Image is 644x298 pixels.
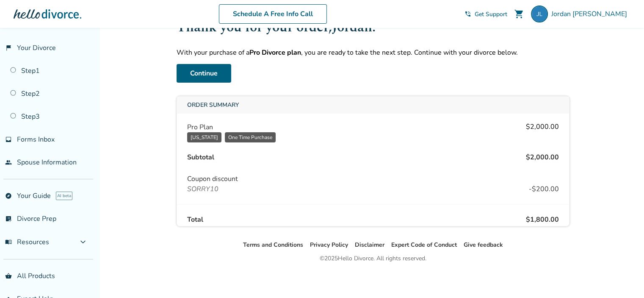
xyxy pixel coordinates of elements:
span: expand_more [78,237,88,247]
a: Terms and Conditions [243,241,303,249]
span: AI beta [56,192,72,200]
span: Coupon discount [187,174,559,184]
div: One Time Purchase [225,132,276,142]
div: $2,000.00 [526,122,559,142]
a: phone_in_talkGet Support [464,10,507,18]
span: Pro Plan [187,122,276,132]
span: explore [5,192,12,199]
li: Disclaimer [355,240,384,250]
a: Schedule A Free Info Call [219,4,327,24]
span: shopping_cart [514,9,524,19]
li: Give feedback [464,240,503,250]
span: shopping_basket [5,273,12,279]
a: Privacy Policy [310,241,348,249]
p: With your purchase of a , you are ready to take the next step. Continue with your divorce below. [177,48,569,57]
span: list_alt_check [5,215,12,222]
div: Total [187,215,203,224]
span: menu_book [5,239,12,245]
div: © 2025 Hello Divorce. All rights reserved. [320,253,426,264]
span: Forms Inbox [17,135,55,144]
span: flag_2 [5,45,12,51]
div: [US_STATE] [187,132,221,142]
img: jluskrodriguez@gmail.com [531,6,548,22]
strong: Pro Divorce plan [249,48,301,57]
div: Order Summary [177,97,569,114]
a: Continue [177,64,231,83]
a: Expert Code of Conduct [391,241,457,249]
div: $2,000.00 [526,153,559,162]
span: phone_in_talk [464,11,471,17]
span: people [5,159,12,166]
span: Jordan [PERSON_NAME] [551,9,630,19]
span: Resources [5,237,49,247]
span: inbox [5,136,12,143]
div: $1,800.00 [526,215,559,224]
span: Get Support [475,10,507,18]
iframe: Chat Widget [602,257,644,298]
span: SORRY10 [187,184,218,194]
div: - $200.00 [529,184,559,194]
div: Subtotal [187,153,214,162]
